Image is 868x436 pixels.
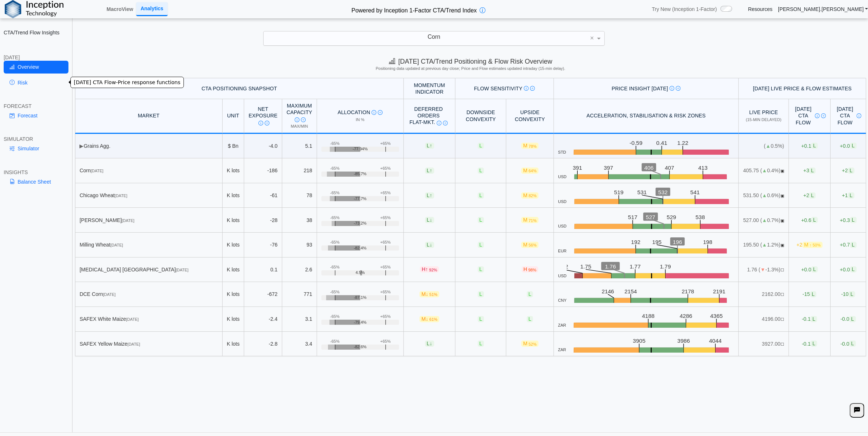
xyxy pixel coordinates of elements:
[478,168,484,174] span: L
[521,168,539,174] span: M
[380,314,391,319] div: +65%
[558,174,566,179] span: USD
[739,282,789,307] td: 2162.00
[77,66,864,71] h5: Positioning data updated at previous day close; Price and Flow estimates updated intraday (15-min...
[625,288,638,294] text: 2154
[244,282,282,307] td: -672
[739,99,789,134] th: Live Price
[291,124,308,128] span: Max/Min
[590,35,594,41] span: ×
[79,291,217,297] div: DCE Corn
[478,341,484,347] span: L
[428,34,440,40] span: Corn
[801,143,818,149] span: +0.1
[115,193,127,198] span: [DATE]
[425,267,428,272] span: ↑
[223,258,245,282] td: K lots
[656,140,667,146] text: 0.41
[811,266,818,272] span: L
[748,6,772,12] a: Resources
[223,307,245,332] td: K lots
[71,77,184,88] div: [DATE] CTA Flow-Price response functions
[602,288,615,294] text: 2146
[573,165,582,171] text: 391
[389,58,552,65] span: [DATE] CTA/Trend Positioning & Flow Risk Overview
[4,142,68,155] a: Simulator
[330,166,340,171] div: -65%
[589,31,595,45] span: Clear value
[258,121,263,125] img: Info
[282,134,317,159] td: 5.1
[425,192,434,199] span: L
[122,218,135,223] span: [DATE]
[354,345,366,349] span: -82.6%
[4,29,68,36] h2: CTA/Trend Flow Insights
[455,99,506,134] th: Downside Convexity
[321,109,399,116] div: Allocation
[739,78,866,99] th: [DATE] Live Price & Flow Estimates
[558,323,566,328] span: ZAR
[330,215,340,220] div: -65%
[658,189,668,196] text: 532
[521,341,539,347] span: M
[244,183,282,208] td: -61
[628,214,637,220] text: 517
[630,140,642,146] text: -0.59
[529,243,537,247] span: 56%
[558,150,566,155] span: STD
[739,134,789,159] td: ( 0.5%)
[282,158,317,183] td: 218
[558,224,566,229] span: USD
[696,214,705,220] text: 538
[637,189,647,196] text: 531
[739,183,789,208] td: 531.50 ( 0.6%)
[354,172,366,176] span: -85.7%
[683,288,696,294] text: 2178
[282,208,317,233] td: 38
[739,258,789,282] td: 1.76 ( -1.3%)
[840,266,856,272] span: +0.0
[4,109,68,122] a: Forecast
[430,341,432,347] span: ↓
[850,266,857,272] span: L
[420,266,439,272] span: H
[282,307,317,332] td: 3.1
[127,342,140,346] span: [DATE]
[79,316,217,322] div: SAFEX White Maize
[710,313,723,319] text: 4365
[848,168,854,174] span: L
[223,99,245,134] th: Unit
[4,76,68,89] a: Risk
[249,106,277,126] div: Net Exposure
[835,106,861,126] div: [DATE] CTA Flow
[652,6,717,12] span: Try New (Inception 1-Factor)
[766,143,771,149] span: ▲
[380,215,391,220] div: +65%
[244,134,282,159] td: -4.0
[842,168,854,174] span: +2
[79,192,217,199] div: Chicago Wheat
[404,78,456,99] th: Momentum Indicator
[79,167,217,174] div: Corn
[811,217,818,223] span: L
[79,217,217,223] div: [PERSON_NAME]
[678,338,690,344] text: 3986
[4,54,68,61] div: [DATE]
[811,316,817,322] span: L
[840,242,856,248] span: +0.7
[715,288,727,294] text: 2191
[530,86,535,91] img: Read More
[666,165,676,171] text: 407
[79,341,217,347] div: SAFEX Yellow Maize
[840,143,856,149] span: +0.0
[558,298,566,303] span: CNY
[781,268,784,272] span: NO FEED: Live data feed not provided for this market.
[104,3,136,15] a: MacroView
[803,192,816,199] span: +2
[353,147,368,151] span: -77.94%
[849,341,856,347] span: L
[75,99,223,134] th: MARKET
[425,341,434,347] span: L
[79,266,217,273] div: [MEDICAL_DATA] [GEOGRAPHIC_DATA]
[522,266,538,272] span: H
